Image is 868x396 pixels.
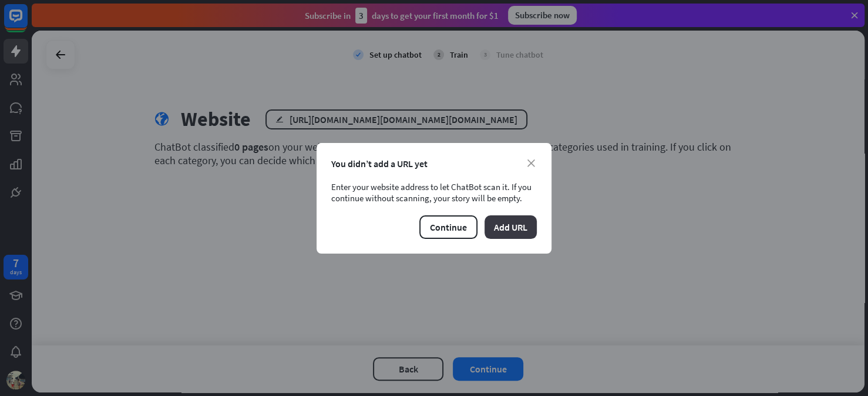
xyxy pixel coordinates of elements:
[331,181,537,204] div: Enter your website address to let ChatBot scan it. If you continue without scanning, your story w...
[9,5,45,40] button: Open LiveChat chat widget
[527,159,535,167] i: close
[331,158,537,169] div: You didn’t add a URL yet
[419,215,477,239] button: Continue
[485,215,537,239] button: Add URL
